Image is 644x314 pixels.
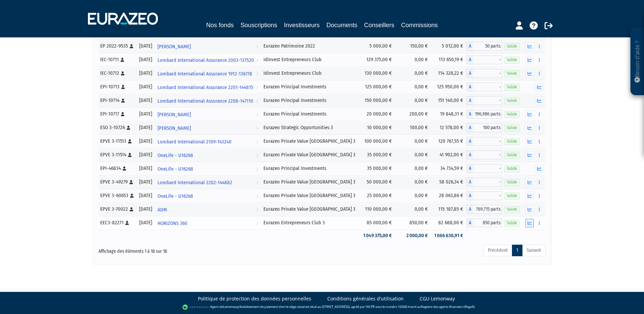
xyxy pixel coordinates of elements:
[360,53,395,67] td: 129 375,00 €
[466,205,473,214] span: A
[100,56,134,63] div: IEC-10711
[504,111,519,118] span: Valide
[395,53,431,67] td: 0,00 €
[360,189,395,203] td: 25 000,00 €
[182,304,208,311] img: logo-lemonway.png
[155,39,261,53] a: [PERSON_NAME]
[473,96,502,105] span: -
[473,137,502,146] span: -
[360,162,395,175] td: 35 000,00 €
[100,83,134,90] div: EPI-10713
[504,84,519,90] span: Valide
[466,151,473,159] span: A
[360,80,395,94] td: 125 000,00 €
[155,189,261,203] a: OneLife - U16268
[431,80,466,94] td: 125 950,00 €
[504,43,519,50] span: Valide
[256,217,258,230] i: Voir l'investisseur
[466,123,502,132] div: A - Eurazeo Strategic Opportunities 3
[431,39,466,53] td: 5 012,00 €
[155,107,261,121] a: [PERSON_NAME]
[139,56,152,63] div: [DATE]
[100,124,134,131] div: ESO 3-10726
[431,175,466,189] td: 58 026,34 €
[466,164,473,173] span: A
[395,148,431,162] td: 0,00 €
[263,178,357,186] div: Eurazeo Private Value [GEOGRAPHIC_DATA] 3
[158,163,193,175] span: OneLife - U16268
[466,96,502,105] div: A - Eurazeo Principal Investments
[139,151,152,158] div: [DATE]
[263,138,357,145] div: Eurazeo Private Value [GEOGRAPHIC_DATA] 3
[198,295,311,302] a: Politique de protection des données personnelles
[431,94,466,107] td: 151 140,00 €
[256,81,258,94] i: Voir l'investisseur
[466,83,473,91] span: A
[466,205,502,214] div: A - Eurazeo Private Value Europe 3
[139,192,152,199] div: [DATE]
[421,304,475,309] a: Registre des agents financiers (Regafi)
[130,44,133,48] i: [Français] Personne physique
[256,190,258,203] i: Voir l'investisseur
[127,126,130,130] i: [Français] Personne physique
[473,219,502,227] span: 850 parts
[155,94,261,107] a: Lombard International Assurance 2208-147110
[473,55,502,64] span: -
[240,20,277,31] a: Souscriptions
[473,69,502,78] span: -
[504,220,519,226] span: Valide
[466,178,502,187] div: A - Eurazeo Private Value Europe 3
[431,203,466,216] td: 115 187,85 €
[155,121,261,135] a: [PERSON_NAME]
[128,139,132,143] i: [Français] Personne physique
[123,167,126,171] i: [Français] Personne physique
[88,13,158,25] img: 1732889491-logotype_eurazeo_blanc_rvb.png
[158,108,191,121] span: [PERSON_NAME]
[155,80,261,94] a: Lombard International Assurance 2201-144815
[473,205,502,214] span: 769,715 parts
[155,216,261,230] a: HORIZONS 360
[158,81,253,94] span: Lombard International Assurance 2201-144815
[263,42,357,50] div: Eurazeo Patrimoine 2022
[256,122,258,135] i: Voir l'investisseur
[395,189,431,203] td: 0,00 €
[395,162,431,175] td: 0,00 €
[395,67,431,80] td: 0,00 €
[466,137,473,146] span: A
[466,69,502,78] div: A - Idinvest Entrepreneurs Club
[155,135,261,148] a: Lombard International 2109-143240
[100,192,134,199] div: EPVE 3-60653
[158,122,191,135] span: [PERSON_NAME]
[125,221,129,225] i: [Français] Personne physique
[155,162,261,175] a: OneLife - U16268
[504,57,519,63] span: Valide
[395,203,431,216] td: 0,00 €
[466,191,502,200] div: A - Eurazeo Private Value Europe 3
[263,192,357,199] div: Eurazeo Private Value [GEOGRAPHIC_DATA] 3
[263,206,357,213] div: Eurazeo Private Value [GEOGRAPHIC_DATA] 3
[158,95,253,107] span: Lombard International Assurance 2208-147110
[466,110,473,119] span: A
[504,193,519,199] span: Valide
[364,20,394,30] a: Conseillers
[256,95,258,107] i: Voir l'investisseur
[504,98,519,104] span: Valide
[100,219,134,226] div: EEC3-82271
[504,152,519,158] span: Valide
[360,148,395,162] td: 35 000,00 €
[263,124,357,131] div: Eurazeo Strategic Opportunities 3
[395,39,431,53] td: 150,00 €
[223,304,239,309] a: Lemonway
[466,191,473,200] span: A
[431,107,466,121] td: 19 848,31 €
[473,178,502,187] span: -
[121,99,125,103] i: [Français] Personne physique
[473,83,502,91] span: -
[360,67,395,80] td: 130 000,00 €
[360,203,395,216] td: 110 000,00 €
[100,206,134,213] div: EPVE 3-70022
[466,42,502,51] div: A - Eurazeo Patrimoine 2022
[263,83,357,90] div: Eurazeo Principal Investments
[139,124,152,131] div: [DATE]
[360,216,395,230] td: 85 000,00 €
